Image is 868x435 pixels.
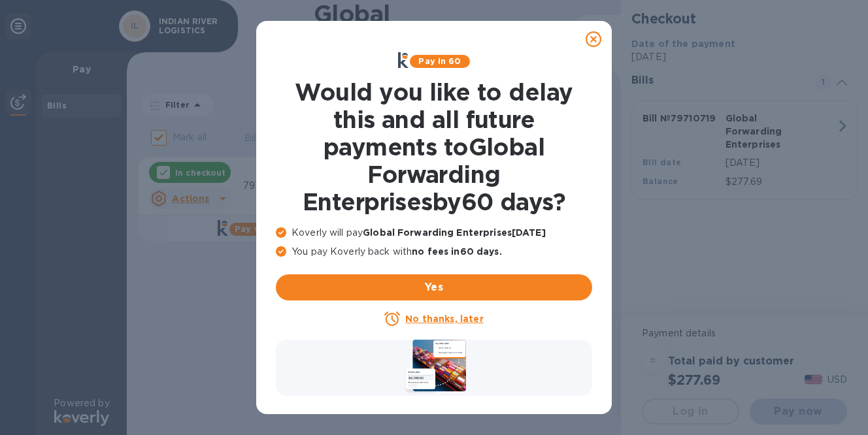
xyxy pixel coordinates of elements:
h1: Would you like to delay this and all future payments to Global Forwarding Enterprises by 60 days ? [276,78,592,216]
u: No thanks, later [405,314,483,324]
b: no fees in 60 days . [412,246,501,257]
p: Koverly will pay [276,226,592,240]
p: You pay Koverly back with [276,245,592,259]
b: Pay in 60 [418,56,461,66]
span: Yes [286,280,582,295]
button: Yes [276,274,592,300]
b: Global Forwarding Enterprises [DATE] [363,227,546,238]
